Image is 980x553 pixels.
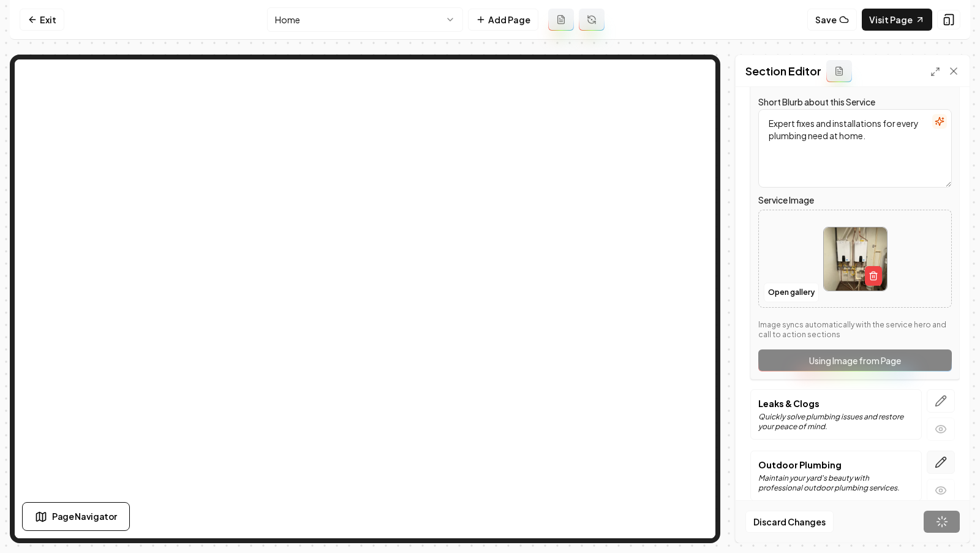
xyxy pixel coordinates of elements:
p: Image syncs automatically with the service hero and call to action sections [758,320,952,340]
button: Discard Changes [745,511,834,533]
button: Add Page [468,9,538,31]
button: Add admin page prompt [548,9,574,31]
button: Save [807,9,857,31]
p: Outdoor Plumbing [758,459,914,471]
a: Exit [20,9,64,31]
img: image [824,227,887,291]
a: Visit Page [862,9,932,31]
p: Quickly solve plumbing issues and restore your peace of mind. [758,412,914,432]
button: Open gallery [764,283,819,302]
span: Page Navigator [52,510,117,523]
label: Service Image [758,193,952,207]
button: Add admin section prompt [826,60,852,82]
h2: Section Editor [745,63,821,80]
label: Short Blurb about this Service [758,96,875,107]
p: Maintain your yard's beauty with professional outdoor plumbing services. [758,473,914,493]
p: Leaks & Clogs [758,397,914,410]
button: Page Navigator [22,502,130,531]
button: Regenerate page [579,9,605,31]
